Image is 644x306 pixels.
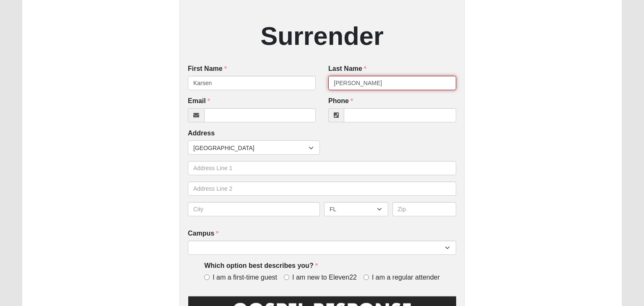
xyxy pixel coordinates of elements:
[328,96,353,106] label: Phone
[213,273,277,283] span: I am a first-time guest
[284,275,289,280] input: I am new to Eleven22
[392,202,457,216] input: Zip
[204,275,210,280] input: I am a first-time guest
[204,261,317,271] label: Which option best describes you?
[364,275,369,280] input: I am a regular attender
[188,64,227,74] label: First Name
[328,64,366,74] label: Last Name
[292,273,357,283] span: I am new to Eleven22
[188,182,456,196] input: Address Line 2
[188,202,320,216] input: City
[193,141,309,155] span: [GEOGRAPHIC_DATA]
[188,229,218,239] label: Campus
[372,273,440,283] span: I am a regular attender
[188,129,215,138] label: Address
[188,161,456,175] input: Address Line 1
[188,96,210,106] label: Email
[188,21,456,52] h2: Surrender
